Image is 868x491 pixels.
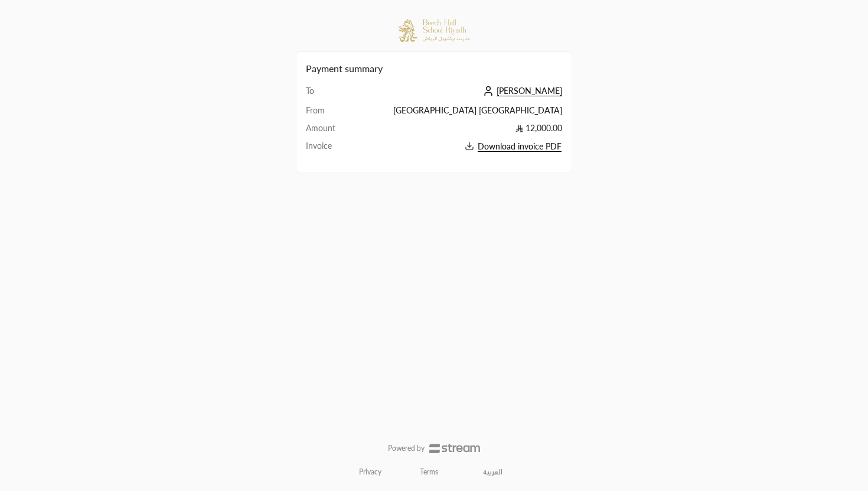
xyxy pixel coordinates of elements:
td: Invoice [306,140,344,154]
button: Download invoice PDF [344,140,562,154]
td: To [306,85,344,105]
span: Download invoice PDF [478,141,562,152]
a: [PERSON_NAME] [480,86,562,96]
img: Company Logo [399,19,469,42]
td: 12,000.00 [344,122,562,140]
td: Amount [306,122,344,140]
p: Powered by [388,444,425,453]
a: العربية [477,463,509,482]
span: [PERSON_NAME] [497,86,562,96]
td: [GEOGRAPHIC_DATA] [GEOGRAPHIC_DATA] [344,105,562,122]
a: Privacy [359,467,381,477]
h2: Payment summary [306,61,562,76]
a: Terms [420,467,438,477]
td: From [306,105,344,122]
